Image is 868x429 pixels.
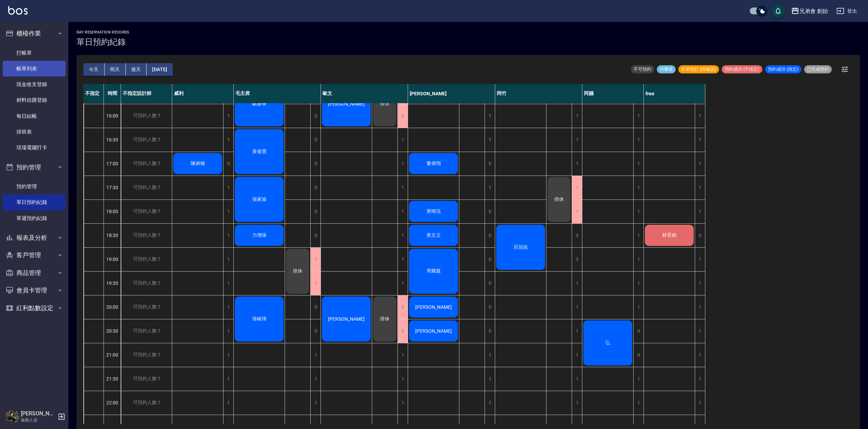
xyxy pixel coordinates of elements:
span: 弘 [604,340,612,346]
div: 可預約人數:1 [121,152,172,176]
div: 1 [695,343,705,367]
div: 1 [633,128,643,152]
div: 1 [633,152,643,176]
div: 1 [572,152,582,176]
span: 張家瑜 [251,196,268,203]
a: 每日結帳 [3,108,66,124]
div: 0 [310,200,321,223]
span: 排休 [291,268,304,274]
div: 0 [397,319,408,343]
div: 1 [223,248,233,271]
div: 1 [633,200,643,223]
div: 21:30 [104,367,121,391]
div: 1 [397,224,408,247]
span: 張峻瑋 [251,316,268,322]
div: 16:00 [104,104,121,128]
div: 1 [310,367,321,391]
div: 可預約人數:1 [121,319,172,343]
div: 1 [310,272,321,295]
div: 0 [485,152,495,176]
div: 1 [223,200,233,223]
div: 可預約人數:1 [121,200,172,223]
div: 1 [485,104,495,128]
h3: 單日預約紀錄 [77,37,130,47]
a: 預約管理 [3,179,66,194]
span: 預約成功 (不指定) [722,66,762,72]
div: 1 [397,367,408,391]
div: 可預約人數:1 [121,367,172,391]
span: 排休 [553,196,565,203]
div: 1 [633,176,643,199]
div: 1 [223,104,233,128]
div: 1 [223,295,233,319]
div: 1 [223,367,233,391]
div: 0 [397,104,408,128]
div: 18:00 [104,199,121,223]
div: 0 [572,224,582,247]
button: 紅利點數設定 [3,299,66,317]
span: 呂冠佑 [512,244,529,250]
div: 0 [485,319,495,343]
span: 黃晴泓 [425,208,442,214]
div: 19:00 [104,247,121,271]
div: 1 [310,391,321,415]
span: [PERSON_NAME] [327,101,366,107]
div: 1 [397,128,408,152]
div: 可預約人數:1 [121,295,172,319]
a: 單日預約紀錄 [3,194,66,210]
div: 1 [223,128,233,152]
div: 1 [695,272,705,295]
div: 1 [310,248,321,271]
div: 20:30 [104,319,121,343]
div: 不指定設計師 [121,84,172,103]
button: 明天 [105,63,126,76]
div: 0 [310,104,321,128]
div: 16:30 [104,128,121,152]
button: 登出 [833,5,860,17]
a: 帳單列表 [3,61,66,77]
div: 可預約人數:1 [121,176,172,199]
div: 可預約人數:1 [121,128,172,152]
div: 1 [695,104,705,128]
a: 單週預約紀錄 [3,210,66,226]
div: 1 [572,200,582,223]
div: 1 [485,391,495,415]
div: 0 [310,295,321,319]
div: 1 [485,128,495,152]
div: 0 [633,343,643,367]
span: 黃俊寶 [251,149,268,155]
div: 1 [695,295,705,319]
div: 18:30 [104,223,121,247]
div: 19:30 [104,271,121,295]
div: [PERSON_NAME] [408,84,495,103]
span: 駱彥華 [251,101,268,107]
div: 21:00 [104,343,121,367]
span: 林育銘 [661,232,678,238]
button: 商品管理 [3,264,66,282]
div: 1 [633,224,643,247]
span: 預約成功 (指定) [765,66,801,72]
button: 會員卡管理 [3,281,66,299]
button: 櫃檯作業 [3,25,66,42]
div: 1 [695,128,705,152]
span: 已完成預約 [804,66,832,72]
div: 1 [223,272,233,295]
div: 0 [310,128,321,152]
h2: day Reservation records [77,30,130,34]
div: 1 [310,343,321,367]
div: 0 [310,176,321,199]
img: Logo [8,6,28,15]
button: 客戶管理 [3,246,66,264]
div: 不指定 [83,84,104,103]
div: 1 [695,319,705,343]
span: 周耀庭 [425,268,442,274]
div: 22:00 [104,391,121,415]
span: 不可預約 [631,66,654,72]
div: free [644,84,705,103]
div: 0 [695,224,705,247]
div: 1 [397,200,408,223]
div: 0 [485,224,495,247]
div: 1 [397,152,408,176]
div: 1 [397,343,408,367]
div: 1 [485,176,495,199]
